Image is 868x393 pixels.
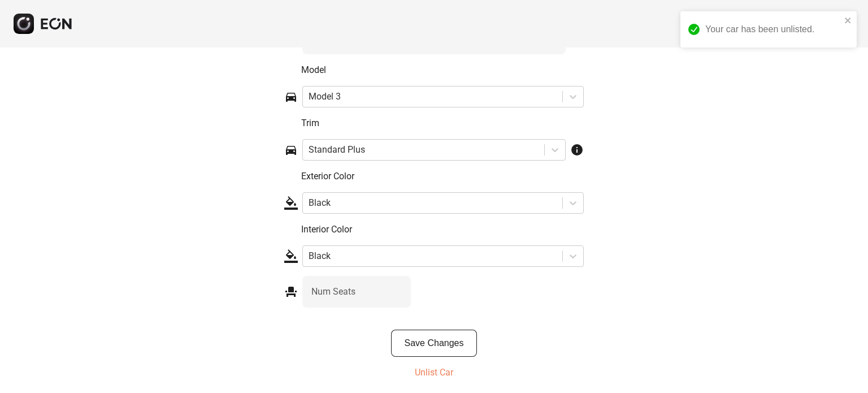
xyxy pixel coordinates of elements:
p: Model [301,63,584,77]
span: format_color_fill [284,249,298,263]
span: format_color_fill [284,196,298,210]
p: Trim [301,116,584,130]
span: directions_car [284,90,298,103]
label: Num Seats [311,285,355,299]
p: Exterior Color [301,170,584,183]
p: Unlist Car [415,366,453,379]
span: event_seat [284,285,298,299]
p: Interior Color [301,223,584,236]
div: Your car has been unlisted. [705,23,841,36]
button: Save Changes [391,330,478,357]
span: directions_car [284,143,298,157]
button: close [844,16,852,25]
span: info [570,143,584,157]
